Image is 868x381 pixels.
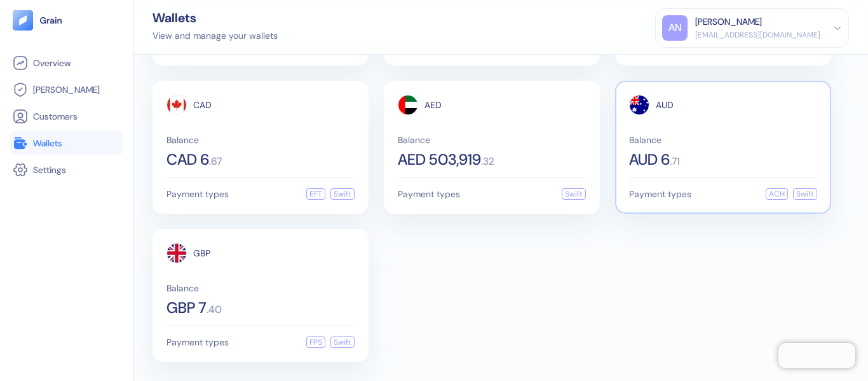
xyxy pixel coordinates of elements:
[166,284,355,293] span: Balance
[13,10,33,31] img: logo-tablet-V2.svg
[207,305,222,315] span: . 40
[39,16,63,25] img: logo
[306,188,325,200] div: EFT
[398,190,460,198] span: Payment types
[166,300,207,315] span: GBP 7
[766,188,788,200] div: ACH
[778,343,855,368] iframe: Chatra live chat
[695,15,762,29] div: [PERSON_NAME]
[629,190,691,198] span: Payment types
[670,156,680,167] span: . 71
[13,162,120,177] a: Settings
[398,152,481,167] span: AED 503,919
[330,188,355,200] div: Swift
[33,110,78,123] span: Customers
[793,188,817,200] div: Swift
[13,55,120,71] a: Overview
[481,156,494,167] span: . 32
[13,82,120,97] a: [PERSON_NAME]
[193,100,212,109] span: CAD
[306,336,325,348] div: FPS
[695,29,820,41] div: [EMAIL_ADDRESS][DOMAIN_NAME]
[330,336,355,348] div: Swift
[562,188,586,200] div: Swift
[166,135,355,144] span: Balance
[209,156,222,167] span: . 67
[153,29,278,43] div: View and manage your wallets
[33,57,71,69] span: Overview
[33,83,100,96] span: [PERSON_NAME]
[424,100,442,109] span: AED
[153,11,278,24] div: Wallets
[166,190,229,198] span: Payment types
[398,135,586,144] span: Balance
[629,135,817,144] span: Balance
[662,15,688,41] div: AN
[629,152,670,167] span: AUD 6
[13,135,120,151] a: Wallets
[193,249,210,258] span: GBP
[656,100,674,109] span: AUD
[166,338,229,347] span: Payment types
[166,152,209,167] span: CAD 6
[33,163,66,176] span: Settings
[33,137,62,149] span: Wallets
[13,109,120,124] a: Customers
